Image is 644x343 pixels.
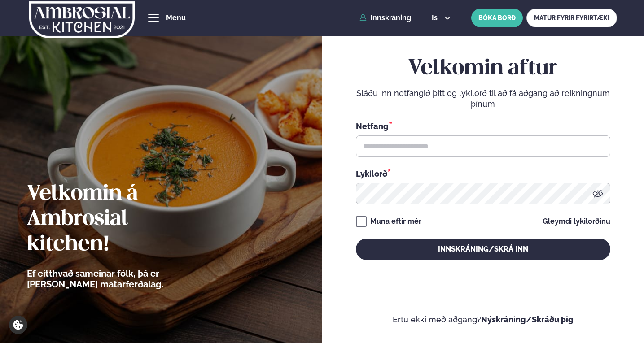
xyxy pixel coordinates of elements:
[148,13,159,23] button: hamburger
[349,314,617,325] p: Ertu ekki með aðgang?
[356,239,610,260] button: Innskráning/Skrá inn
[27,268,213,290] p: Ef eitthvað sameinar fólk, þá er [PERSON_NAME] matarferðalag.
[356,168,610,179] div: Lykilorð
[356,120,610,132] div: Netfang
[432,14,440,22] span: is
[356,88,610,109] p: Sláðu inn netfangið þitt og lykilorð til að fá aðgang að reikningnum þínum
[9,316,27,334] a: Cookie settings
[356,56,610,81] h2: Velkomin aftur
[481,315,574,324] a: Nýskráning/Skráðu þig
[526,9,617,27] a: MATUR FYRIR FYRIRTÆKI
[29,1,136,38] img: logo
[543,218,610,225] a: Gleymdi lykilorðinu
[425,14,458,22] button: is
[359,14,411,22] a: Innskráning
[471,9,523,27] button: BÓKA BORÐ
[27,182,213,257] h2: Velkomin á Ambrosial kitchen!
